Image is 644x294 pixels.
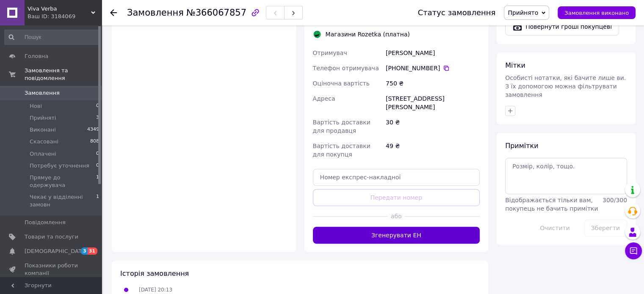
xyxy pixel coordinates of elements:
span: Виконані [30,126,56,134]
span: Чекає у відділенні замовн [30,193,96,209]
span: 300 / 300 [603,197,627,203]
span: Товари та послуги [25,233,78,241]
input: Номер експрес-накладної [313,169,480,186]
div: Статус замовлення [418,8,496,17]
div: Магазини Rozetka (платна) [323,30,412,38]
span: 808 [90,138,99,146]
div: [PHONE_NUMBER] [386,64,480,72]
span: Нові [30,102,42,110]
span: 1 [96,193,99,209]
span: Оплачені [30,150,56,158]
span: 0 [96,150,99,158]
button: Замовлення виконано [558,6,636,19]
span: Оціночна вартість [313,80,370,87]
span: 0 [96,102,99,110]
span: Скасовані [30,138,58,146]
div: 30 ₴ [384,115,481,138]
div: [PERSON_NAME] [384,45,481,60]
span: Отримувач [313,49,347,56]
div: 49 ₴ [384,138,481,162]
button: Згенерувати ЕН [313,227,480,244]
span: Viva Verba [28,5,91,13]
span: Особисті нотатки, які бачите лише ви. З їх допомогою можна фільтрувати замовлення [505,74,626,98]
button: Чат з покупцем [625,242,642,259]
span: Відображається тільки вам, покупець не бачить примітки [505,197,598,212]
span: Прийнято [508,9,538,16]
span: або [388,212,404,220]
span: №366067857 [186,8,246,18]
span: Вартість доставки для продавця [313,119,370,134]
span: Показники роботи компанії [25,262,78,277]
div: 750 ₴ [384,76,481,91]
input: Пошук [4,30,100,45]
span: [DATE] 20:13 [139,287,172,293]
span: Замовлення [25,89,60,97]
span: Вартість доставки для покупця [313,143,370,158]
span: Повідомлення [25,219,66,226]
span: Прямуе до одержувача [30,174,96,189]
span: Замовлення виконано [564,10,629,16]
span: Адреса [313,95,335,102]
span: 31 [88,247,97,255]
span: 4349 [87,126,99,134]
span: Головна [25,52,48,60]
span: Замовлення та повідомлення [25,67,102,82]
span: 1 [96,174,99,189]
span: Потребує уточнення [30,162,89,170]
button: Повернути гроші покупцеві [505,18,619,36]
span: [DEMOGRAPHIC_DATA] [25,247,87,255]
div: Ваш ID: 3184069 [28,13,102,20]
span: 3 [81,247,88,255]
span: Мітки [505,61,525,69]
span: Замовлення [127,8,184,18]
span: Телефон отримувача [313,65,379,71]
div: [STREET_ADDRESS][PERSON_NAME] [384,91,481,115]
span: Примітки [505,142,538,150]
div: Повернутися назад [110,8,117,17]
span: Історія замовлення [120,269,189,278]
span: 3 [96,114,99,122]
span: Прийняті [30,114,56,122]
span: 0 [96,162,99,170]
